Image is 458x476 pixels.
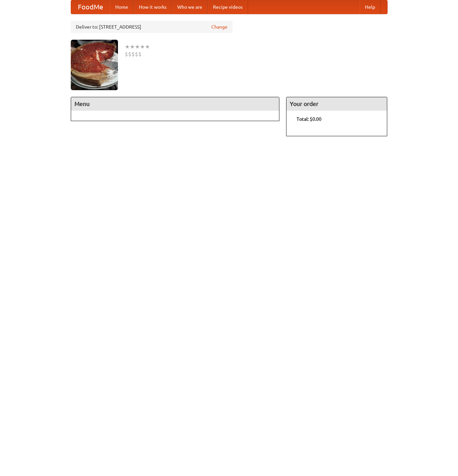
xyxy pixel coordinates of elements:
li: $ [138,50,142,58]
li: ★ [135,43,140,50]
a: Home [110,0,133,14]
img: angular.jpg [71,40,118,90]
h4: Your order [286,97,387,111]
a: Change [211,24,227,30]
li: ★ [130,43,135,50]
li: $ [131,50,135,58]
div: Deliver to: [STREET_ADDRESS] [71,21,233,33]
li: ★ [125,43,130,50]
li: ★ [145,43,150,50]
a: Help [360,0,380,14]
li: $ [125,50,128,58]
li: ★ [140,43,145,50]
a: Recipe videos [208,0,248,14]
li: $ [128,50,131,58]
h4: Menu [71,97,279,111]
a: How it works [133,0,172,14]
li: $ [135,50,138,58]
a: Who we are [172,0,208,14]
a: FoodMe [71,0,110,14]
b: Total: $0.00 [297,116,322,122]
